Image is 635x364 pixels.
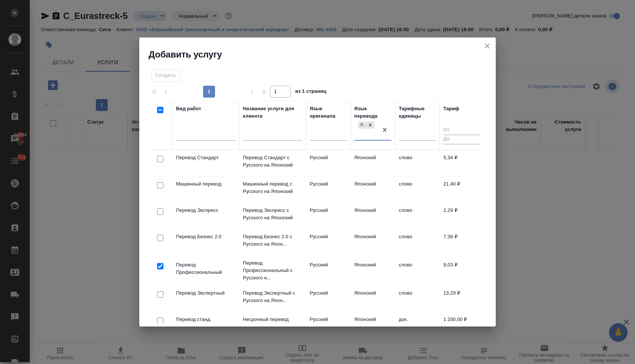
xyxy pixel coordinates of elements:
p: Машинный перевод [176,180,235,188]
div: Тарифные единицы [399,105,436,120]
td: 13,29 ₽ [440,286,484,312]
td: 1 200,00 ₽ [440,312,484,338]
p: Перевод Экспресс с Русского на Японский [243,207,302,222]
p: Несрочный перевод стандартных докумен... [243,316,302,331]
td: Японский [351,258,395,283]
td: Русский [306,286,351,312]
td: Русский [306,229,351,255]
div: Тариф [443,105,459,112]
p: Перевод Экспресс [176,207,235,214]
input: От [443,126,481,135]
td: Русский [306,150,351,176]
p: Перевод станд. несрочный [176,316,235,331]
td: Русский [306,312,351,338]
td: Японский [351,286,395,312]
td: слово [395,150,440,176]
td: Русский [306,203,351,229]
h2: Добавить услугу [149,49,496,60]
td: док. [395,312,440,338]
p: Перевод Профессиональный с Русского н... [243,259,302,282]
td: Русский [306,177,351,203]
p: Перевод Стандарт с Русского на Японский [243,154,302,169]
td: 7,38 ₽ [440,229,484,255]
div: Японский [358,121,366,129]
div: Язык перевода [354,105,391,120]
div: Язык оригинала [310,105,347,120]
td: Японский [351,177,395,203]
p: Перевод Бизнес 2.0 [176,233,235,240]
td: слово [395,177,440,203]
div: Японский [357,121,375,130]
input: До [443,135,481,144]
button: close [482,40,493,52]
p: Машинный перевод с Русского на Японский [243,180,302,195]
td: Японский [351,229,395,255]
td: Японский [351,203,395,229]
p: Перевод Экспертный с Русского на Япон... [243,289,302,304]
td: слово [395,258,440,283]
td: 21,40 ₽ [440,177,484,203]
td: слово [395,203,440,229]
td: Русский [306,258,351,283]
p: Перевод Бизнес 2.0 с Русского на Япон... [243,233,302,248]
td: Японский [351,150,395,176]
p: Перевод Экспертный [176,289,235,297]
td: Японский [351,312,395,338]
td: слово [395,229,440,255]
td: 2,29 ₽ [440,203,484,229]
div: Вид работ [176,105,201,112]
td: 9,03 ₽ [440,258,484,283]
td: 5,34 ₽ [440,150,484,176]
div: Название услуги для клиента [243,105,302,120]
td: слово [395,286,440,312]
p: Перевод Стандарт [176,154,235,161]
p: Перевод Профессиональный [176,261,235,276]
span: из 1 страниц [295,87,326,98]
